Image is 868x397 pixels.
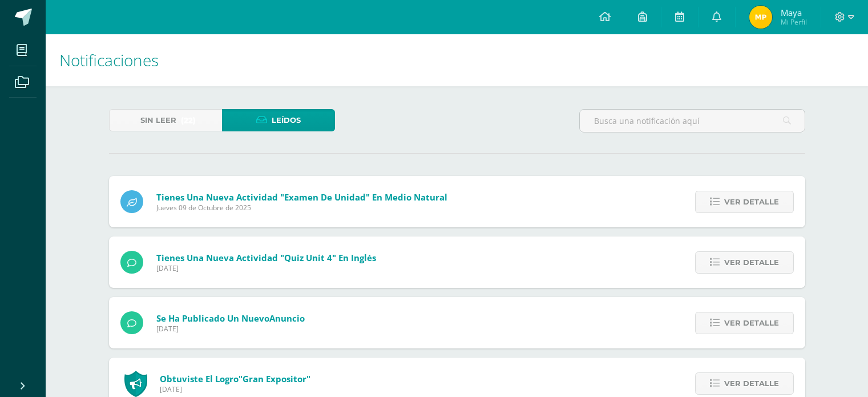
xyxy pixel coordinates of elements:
span: Ver detalle [724,312,779,334]
span: Tienes una nueva actividad "Examen de unidad" En Medio Natural [156,191,447,203]
span: Se ha publicado un nuevo [156,312,305,324]
span: [DATE] [160,384,310,394]
span: [DATE] [156,263,376,273]
a: Sin leer(22) [109,109,222,131]
span: Ver detalle [724,373,779,394]
span: "Gran expositor" [239,373,310,384]
a: Leídos [222,109,335,131]
span: Leídos [272,110,301,131]
input: Busca una notificación aquí [580,110,805,132]
span: Obtuviste el logro [160,373,310,384]
span: Jueves 09 de Octubre de 2025 [156,203,447,212]
span: Ver detalle [724,252,779,273]
img: 44b7386e2150bafe6f75c9566b169429.png [749,6,772,29]
span: Sin leer [140,110,176,131]
span: Ver detalle [724,191,779,212]
span: Anuncio [269,312,305,324]
span: Mi Perfil [781,17,807,27]
span: Maya [781,7,807,18]
span: Notificaciones [59,49,159,71]
span: Tienes una nueva actividad "Quiz Unit 4" En Inglés [156,252,376,263]
span: [DATE] [156,324,305,334]
span: (22) [181,110,196,131]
